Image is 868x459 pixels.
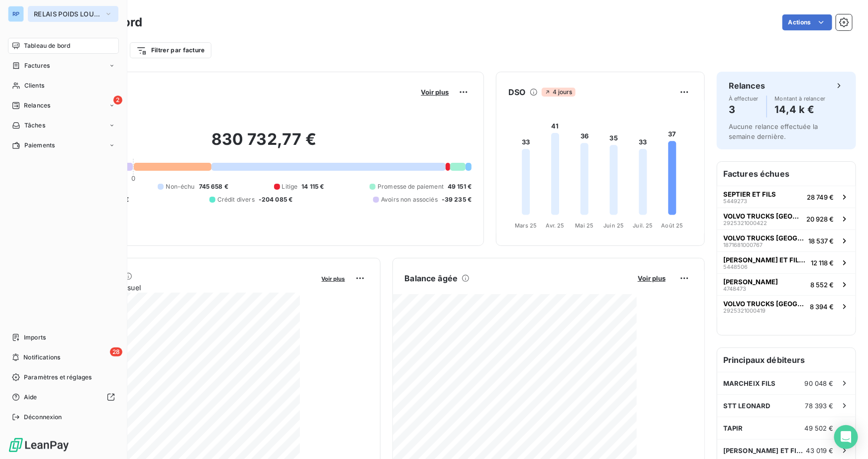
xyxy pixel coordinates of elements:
[717,251,856,273] button: [PERSON_NAME] ET FILS [PERSON_NAME]544850612 118 €
[24,333,46,342] span: Imports
[723,190,776,198] span: SEPTIER ET FILS
[8,98,119,114] a: 2Relances
[199,182,228,191] span: 745 658 €
[8,117,119,133] a: Tâches
[8,58,119,74] a: Factures
[378,182,444,191] span: Promesse de paiement
[811,259,834,267] span: 12 118 €
[8,369,119,385] a: Paramètres et réglages
[717,229,856,251] button: VOLVO TRUCKS [GEOGRAPHIC_DATA]-VTF187168100076718 537 €
[604,222,624,229] tspan: Juin 25
[24,61,50,70] span: Factures
[806,215,834,223] span: 20 928 €
[807,193,834,201] span: 28 749 €
[723,286,746,292] span: 4748473
[56,282,315,293] span: Chiffre d'affaires mensuel
[717,208,856,229] button: VOLVO TRUCKS [GEOGRAPHIC_DATA]-VTF292532100042220 928 €
[301,182,324,191] span: 14 115 €
[282,182,298,191] span: Litige
[166,182,194,191] span: Non-échu
[8,389,119,405] a: Aide
[775,102,826,117] h4: 14,4 k €
[717,295,856,317] button: VOLVO TRUCKS [GEOGRAPHIC_DATA]-VTF29253210004198 394 €
[131,174,135,182] span: 0
[8,38,119,54] a: Tableau de bord
[110,347,122,356] span: 28
[24,101,50,110] span: Relances
[633,222,653,229] tspan: Juil. 25
[723,234,804,242] span: VOLVO TRUCKS [GEOGRAPHIC_DATA]-VTF
[723,212,802,220] span: VOLVO TRUCKS [GEOGRAPHIC_DATA]-VTF
[806,447,834,455] span: 43 019 €
[8,137,119,153] a: Paiements
[542,88,576,97] span: 4 jours
[717,162,856,186] h6: Factures échues
[638,274,666,282] span: Voir plus
[8,330,119,345] a: Imports
[717,273,856,295] button: [PERSON_NAME]47484738 552 €
[421,88,449,96] span: Voir plus
[723,308,766,314] span: 2925321000419
[259,195,293,204] span: -204 085 €
[723,198,747,204] span: 5449273
[23,353,60,362] span: Notifications
[130,42,211,58] button: Filtrer par facture
[576,222,594,229] tspan: Mai 25
[729,102,759,117] h4: 3
[717,186,856,208] button: SEPTIER ET FILS544927328 749 €
[442,195,472,204] span: -39 235 €
[34,10,100,18] span: RELAIS POIDS LOURDS AUVERGNE
[729,96,759,102] span: À effectuer
[448,182,472,191] span: 49 151 €
[717,348,856,372] h6: Principaux débiteurs
[8,437,70,453] img: Logo LeanPay
[723,402,771,410] span: STT LEONARD
[805,379,834,387] span: 90 048 €
[723,278,778,286] span: [PERSON_NAME]
[418,88,452,97] button: Voir plus
[24,141,55,150] span: Paiements
[723,424,743,432] span: TAPIR
[322,275,345,282] span: Voir plus
[24,413,62,422] span: Déconnexion
[24,373,92,382] span: Paramètres et réglages
[546,222,565,229] tspan: Avr. 25
[805,424,834,432] span: 49 502 €
[723,379,776,387] span: MARCHEIX FILS
[635,274,669,283] button: Voir plus
[24,81,44,90] span: Clients
[723,300,806,308] span: VOLVO TRUCKS [GEOGRAPHIC_DATA]-VTF
[723,256,807,264] span: [PERSON_NAME] ET FILS [PERSON_NAME]
[723,264,748,270] span: 5448506
[515,222,537,229] tspan: Mars 25
[775,96,826,102] span: Montant à relancer
[113,96,122,105] span: 2
[56,129,472,159] h2: 830 732,77 €
[810,303,834,311] span: 8 394 €
[319,274,348,283] button: Voir plus
[662,222,683,229] tspan: Août 25
[723,447,806,455] span: [PERSON_NAME] ET FILS [PERSON_NAME]
[8,78,119,94] a: Clients
[24,393,37,402] span: Aide
[723,242,763,248] span: 1871681000767
[405,272,458,284] h6: Balance âgée
[810,281,834,289] span: 8 552 €
[729,80,765,92] h6: Relances
[381,195,438,204] span: Avoirs non associés
[834,425,858,449] div: Open Intercom Messenger
[782,14,832,30] button: Actions
[729,122,818,140] span: Aucune relance effectuée la semaine dernière.
[805,402,834,410] span: 78 393 €
[24,41,70,50] span: Tableau de bord
[24,121,45,130] span: Tâches
[217,195,255,204] span: Crédit divers
[8,6,24,22] div: RP
[508,86,525,98] h6: DSO
[808,237,834,245] span: 18 537 €
[723,220,767,226] span: 2925321000422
